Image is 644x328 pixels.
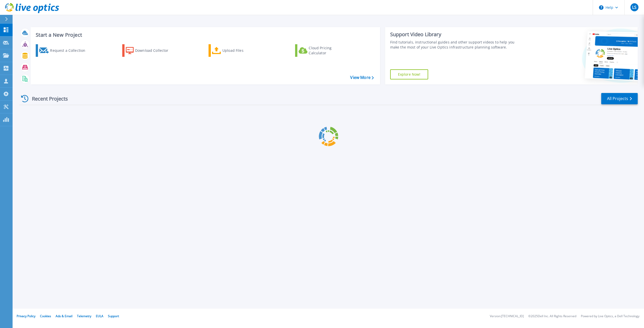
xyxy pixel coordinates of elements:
div: Support Video Library [390,31,521,38]
div: Download Collector [135,45,175,56]
a: Telemetry [77,314,91,318]
span: LS [632,5,636,9]
a: EULA [96,314,103,318]
h3: Start a New Project [36,32,374,38]
li: Version: [TECHNICAL_ID] [490,315,524,318]
a: Ads & Email [56,314,72,318]
a: All Projects [601,93,638,104]
a: Support [108,314,119,318]
a: Download Collector [122,44,178,57]
a: Request a Collection [36,44,92,57]
div: Recent Projects [19,92,75,105]
div: Cloud Pricing Calculator [309,45,349,56]
div: Find tutorials, instructional guides and other support videos to help you make the most of your L... [390,40,521,50]
a: Cookies [40,314,51,318]
a: Privacy Policy [17,314,35,318]
li: © 2025 Dell Inc. All Rights Reserved [528,315,576,318]
a: View More [350,75,374,80]
a: Cloud Pricing Calculator [295,44,351,57]
div: Request a Collection [50,45,90,56]
li: Powered by Live Optics, a Dell Technology [581,315,639,318]
a: Upload Files [209,44,265,57]
a: Explore Now! [390,69,428,79]
div: Upload Files [222,45,263,56]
